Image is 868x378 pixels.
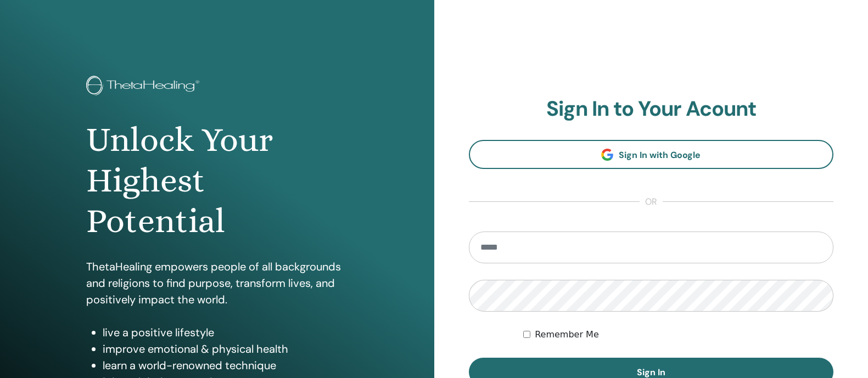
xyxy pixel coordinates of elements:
[103,341,348,357] li: improve emotional & physical health
[469,97,834,122] h2: Sign In to Your Acount
[637,366,665,378] span: Sign In
[619,149,701,161] span: Sign In with Google
[535,328,599,341] label: Remember Me
[86,120,348,242] h1: Unlock Your Highest Potential
[103,324,348,341] li: live a positive lifestyle
[523,328,833,341] div: Keep me authenticated indefinitely or until I manually logout
[640,195,663,208] span: or
[469,140,834,169] a: Sign In with Google
[103,357,348,374] li: learn a world-renowned technique
[86,258,348,308] p: ThetaHealing empowers people of all backgrounds and religions to find purpose, transform lives, a...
